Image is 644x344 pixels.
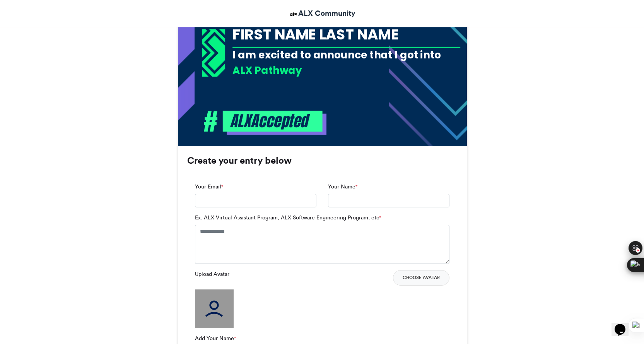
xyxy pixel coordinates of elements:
[232,63,460,77] div: ALX Pathway
[289,8,355,19] a: ALX Community
[195,214,381,222] label: Ex. ALX Virtual Assistant Program, ALX Software Engineering Program, etc
[328,183,357,191] label: Your Name
[195,183,223,191] label: Your Email
[612,313,636,336] iframe: chat widget
[232,48,460,76] div: I am excited to announce that I got into the
[187,156,457,165] h3: Create your entry below
[232,24,460,44] div: FIRST NAME LAST NAME
[195,270,229,278] label: Upload Avatar
[195,289,234,328] img: user_filled.png
[289,9,298,19] img: ALX Community
[202,29,225,77] img: 1718367053.733-03abb1a83a9aadad37b12c69bdb0dc1c60dcbf83.png
[393,270,449,286] button: Choose Avatar
[195,334,236,342] label: Add Your Name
